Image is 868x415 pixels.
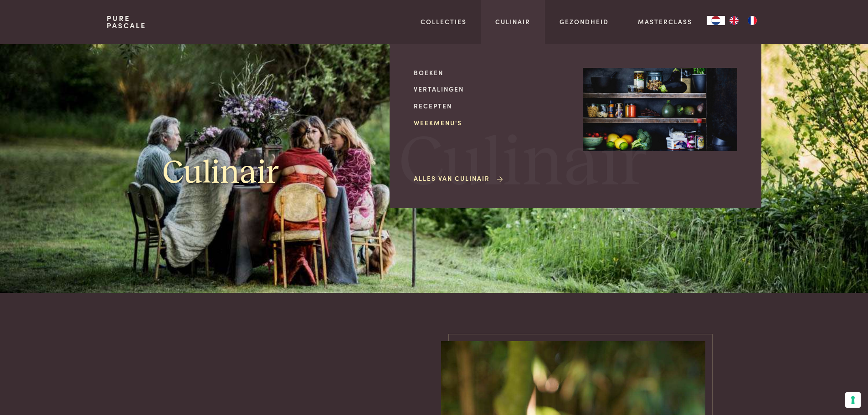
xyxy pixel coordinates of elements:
[725,16,761,25] ul: Language list
[414,68,568,77] a: Boeken
[163,153,279,194] h1: Culinair
[495,17,530,26] a: Culinair
[414,101,568,111] a: Recepten
[638,17,692,26] a: Masterclass
[707,16,725,25] a: NL
[414,84,568,94] a: Vertalingen
[414,174,504,183] a: Alles van Culinair
[560,17,609,26] a: Gezondheid
[399,129,647,199] span: Culinair
[743,16,761,25] a: FR
[725,16,743,25] a: EN
[107,15,146,29] a: PurePascale
[414,118,568,128] a: Weekmenu's
[707,16,725,25] div: Language
[707,16,761,25] aside: Language selected: Nederlands
[421,17,467,26] a: Collecties
[845,392,861,408] button: Uw voorkeuren voor toestemming voor trackingtechnologieën
[583,68,737,152] img: Culinair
